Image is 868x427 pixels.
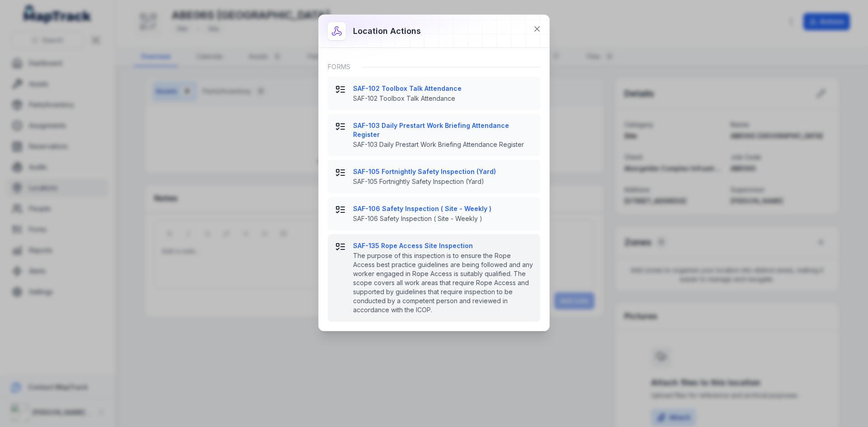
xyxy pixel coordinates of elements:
div: Forms [328,57,540,77]
strong: SAF-102 Toolbox Talk Attendance [353,84,533,93]
button: SAF-105 Fortnightly Safety Inspection (Yard)SAF-105 Fortnightly Safety Inspection (Yard) [328,160,540,193]
span: SAF-106 Safety Inspection ( Site - Weekly ) [353,214,533,223]
strong: SAF-135 Rope Access Site Inspection [353,241,533,250]
button: SAF-103 Daily Prestart Work Briefing Attendance RegisterSAF-103 Daily Prestart Work Briefing Atte... [328,114,540,156]
span: SAF-105 Fortnightly Safety Inspection (Yard) [353,177,533,186]
span: SAF-103 Daily Prestart Work Briefing Attendance Register [353,140,533,149]
span: SAF-102 Toolbox Talk Attendance [353,94,533,103]
button: SAF-135 Rope Access Site InspectionThe purpose of this inspection is to ensure the Rope Access be... [328,234,540,322]
h3: Location actions [353,25,421,38]
button: SAF-106 Safety Inspection ( Site - Weekly )SAF-106 Safety Inspection ( Site - Weekly ) [328,197,540,230]
strong: SAF-106 Safety Inspection ( Site - Weekly ) [353,204,533,213]
button: SAF-102 Toolbox Talk AttendanceSAF-102 Toolbox Talk Attendance [328,77,540,110]
strong: SAF-105 Fortnightly Safety Inspection (Yard) [353,167,533,176]
strong: SAF-103 Daily Prestart Work Briefing Attendance Register [353,121,533,139]
span: The purpose of this inspection is to ensure the Rope Access best practice guidelines are being fo... [353,251,533,314]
